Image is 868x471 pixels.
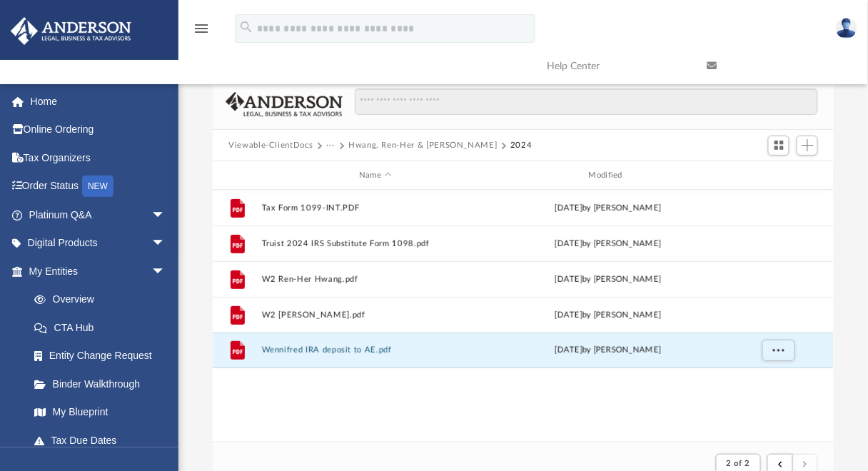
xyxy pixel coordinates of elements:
[151,257,180,286] span: arrow_drop_down
[10,116,187,144] a: Online Ordering
[262,203,489,213] button: Tax Form 1099-INT.PDF
[536,38,697,94] a: Help Center
[262,239,489,248] button: Truist 2024 IRS Substitute Form 1098.pdf
[768,136,789,156] button: Switch to Grid View
[82,176,113,197] div: NEW
[10,143,187,172] a: Tax Organizers
[495,344,722,357] div: [DATE] by [PERSON_NAME]
[762,340,795,361] button: More options
[151,229,180,258] span: arrow_drop_down
[836,18,857,39] img: User Pic
[151,201,180,230] span: arrow_drop_down
[262,275,489,284] button: W2 Ren-Her Hwang.pdf
[228,139,313,152] button: Viewable-ClientDocs
[20,285,187,314] a: Overview
[348,139,498,152] button: Hwang, Ren-Her & [PERSON_NAME]
[495,309,722,322] div: [DATE] by [PERSON_NAME]
[20,370,187,398] a: Binder Walkthrough
[10,229,187,258] a: Digital Productsarrow_drop_down
[261,169,488,182] div: Name
[20,313,187,342] a: CTA Hub
[727,460,750,467] span: 2 of 2
[193,20,210,37] i: menu
[219,169,255,182] div: id
[262,310,489,320] button: W2 [PERSON_NAME].pdf
[355,88,818,116] input: Search files and folders
[797,136,818,156] button: Add
[728,169,828,182] div: id
[20,426,187,455] a: Tax Due Dates
[510,139,533,152] button: 2024
[495,202,722,215] div: [DATE] by [PERSON_NAME]
[262,346,489,355] button: Wennifred IRA deposit to AE.pdf
[10,172,187,201] a: Order StatusNEW
[20,342,187,370] a: Entity Change Request
[495,169,722,182] div: Modified
[10,257,187,285] a: My Entitiesarrow_drop_down
[495,238,722,250] div: [DATE] by [PERSON_NAME]
[10,201,187,229] a: Platinum Q&Aarrow_drop_down
[326,139,335,152] button: ···
[20,398,180,427] a: My Blueprint
[193,27,210,37] a: menu
[238,19,254,35] i: search
[495,273,722,286] div: [DATE] by [PERSON_NAME]
[10,87,187,116] a: Home
[213,190,834,442] div: grid
[6,17,136,45] img: Anderson Advisors Platinum Portal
